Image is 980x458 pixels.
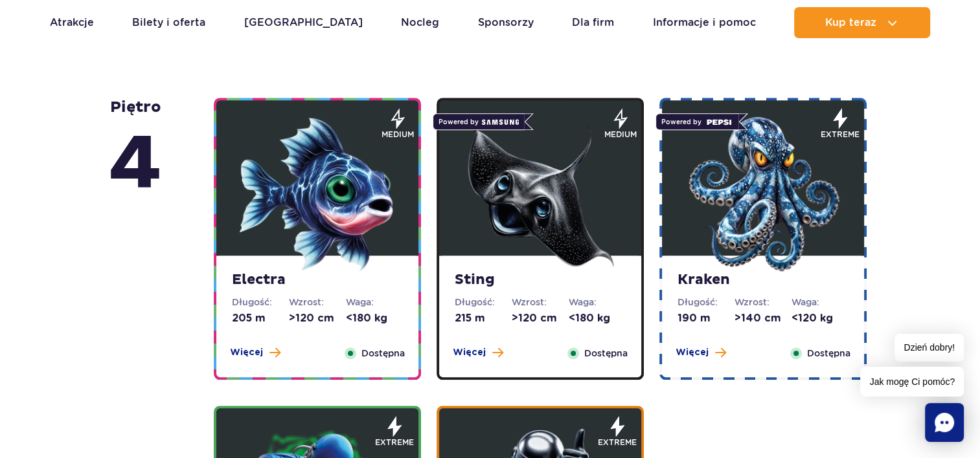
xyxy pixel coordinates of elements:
[478,7,534,38] a: Sponsorzy
[584,346,628,360] span: Dostępna
[895,334,964,362] span: Dzień dobry!
[346,311,403,325] dd: <180 kg
[794,7,930,38] button: Kup teraz
[685,116,841,272] img: 683e9df96f1c7957131151.png
[678,296,735,309] dt: Długość:
[604,129,637,140] span: medium
[569,296,626,309] dt: Waga:
[289,311,346,325] dd: >120 cm
[821,129,860,140] span: extreme
[453,346,503,359] button: Więcej
[289,296,346,309] dt: Wzrost:
[572,7,614,38] a: Dla firm
[455,271,626,289] strong: Sting
[825,17,876,28] span: Kup teraz
[244,7,363,38] a: [GEOGRAPHIC_DATA]
[109,98,162,213] strong: piętro
[860,367,964,397] span: Jak mogę Ci pomóc?
[678,271,849,289] strong: Kraken
[50,7,94,38] a: Atrakcje
[598,437,637,448] span: extreme
[453,346,486,359] span: Więcej
[462,116,618,272] img: 683e9dd6f19b1268161416.png
[925,403,964,442] div: Chat
[676,346,709,359] span: Więcej
[735,296,792,309] dt: Wzrost:
[230,346,263,359] span: Więcej
[361,346,405,360] span: Dostępna
[382,129,414,140] span: medium
[433,113,525,130] span: Powered by
[401,7,439,38] a: Nocleg
[132,7,205,38] a: Bilety i oferta
[807,346,850,360] span: Dostępna
[792,296,849,309] dt: Waga:
[232,271,403,289] strong: Electra
[109,117,162,213] span: 4
[676,346,726,359] button: Więcej
[346,296,403,309] dt: Waga:
[232,311,289,325] dd: 205 m
[512,296,569,309] dt: Wzrost:
[655,113,739,130] span: Powered by
[569,311,626,325] dd: <180 kg
[455,311,512,325] dd: 215 m
[735,311,792,325] dd: >140 cm
[792,311,849,325] dd: <120 kg
[653,7,756,38] a: Informacje i pomoc
[230,346,280,359] button: Więcej
[512,311,569,325] dd: >120 cm
[232,296,289,309] dt: Długość:
[678,311,735,325] dd: 190 m
[375,437,414,448] span: extreme
[455,296,512,309] dt: Długość:
[240,116,395,272] img: 683e9dc030483830179588.png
